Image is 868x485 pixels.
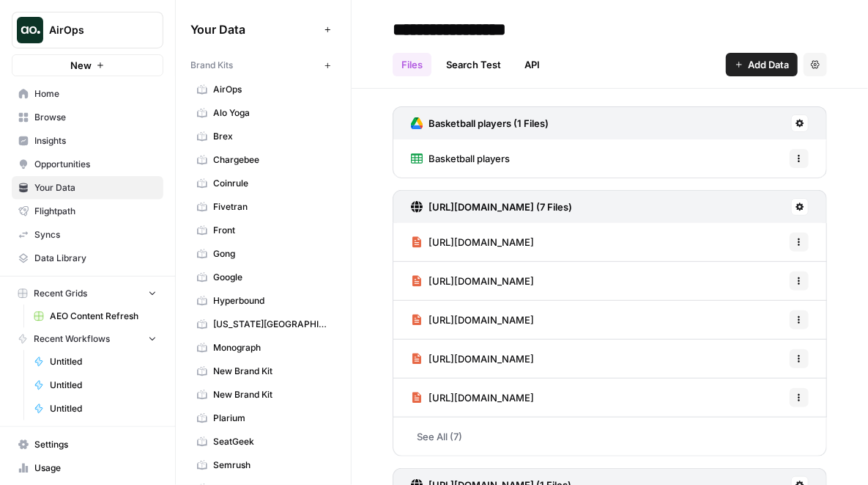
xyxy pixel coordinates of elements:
[213,247,330,260] span: Gong
[12,12,163,48] button: Workspace: AirOps
[34,134,157,147] span: Insights
[34,205,157,218] span: Flightpath
[213,365,330,378] span: New Brand Kit
[50,310,157,323] span: AEO Content Refresh
[393,53,431,76] a: Files
[190,21,319,38] span: Your Data
[213,177,330,190] span: Coinrule
[190,242,336,266] a: Gong
[50,379,157,392] span: Untitled
[516,53,549,76] a: API
[190,172,336,195] a: Coinrule
[34,181,157,194] span: Your Data
[12,129,163,153] a: Insights
[27,350,163,373] a: Untitled
[190,406,336,430] a: Plarium
[726,53,798,76] button: Add Data
[12,200,163,223] a: Flightpath
[12,106,163,129] a: Browse
[12,247,163,270] a: Data Library
[190,148,336,172] a: Chargebee
[12,176,163,200] a: Your Data
[213,294,330,307] span: Hyperbound
[213,318,330,331] span: [US_STATE][GEOGRAPHIC_DATA]
[190,78,336,101] a: AirOps
[190,219,336,242] a: Front
[190,59,233,72] span: Brand Kits
[34,332,110,346] span: Recent Workflows
[429,274,534,288] span: [URL][DOMAIN_NAME]
[190,266,336,289] a: Google
[12,456,163,480] a: Usage
[12,54,163,76] button: New
[437,53,510,76] a: Search Test
[34,287,87,300] span: Recent Grids
[70,58,92,73] span: New
[429,351,534,366] span: [URL][DOMAIN_NAME]
[411,262,534,300] a: [URL][DOMAIN_NAME]
[190,101,336,125] a: Alo Yoga
[429,200,572,214] h3: [URL][DOMAIN_NAME] (7 Files)
[213,153,330,167] span: Chargebee
[213,459,330,472] span: Semrush
[12,82,163,106] a: Home
[34,111,157,124] span: Browse
[12,153,163,176] a: Opportunities
[429,151,510,166] span: Basketball players
[213,412,330,425] span: Plarium
[50,355,157,368] span: Untitled
[213,200,330,214] span: Fivetran
[190,430,336,453] a: SeatGeek
[411,139,510,178] a: Basketball players
[12,223,163,247] a: Syncs
[213,435,330,448] span: SeatGeek
[27,373,163,397] a: Untitled
[12,328,163,350] button: Recent Workflows
[34,228,157,241] span: Syncs
[190,453,336,477] a: Semrush
[49,23,138,37] span: AirOps
[429,235,534,249] span: [URL][DOMAIN_NAME]
[429,116,549,131] h3: Basketball players (1 Files)
[213,106,330,120] span: Alo Yoga
[213,388,330,401] span: New Brand Kit
[190,336,336,360] a: Monograph
[429,313,534,327] span: [URL][DOMAIN_NAME]
[27,397,163,420] a: Untitled
[34,438,157,451] span: Settings
[190,289,336,313] a: Hyperbound
[411,379,534,417] a: [URL][DOMAIN_NAME]
[429,390,534,405] span: [URL][DOMAIN_NAME]
[411,301,534,339] a: [URL][DOMAIN_NAME]
[190,360,336,383] a: New Brand Kit
[17,17,43,43] img: AirOps Logo
[213,83,330,96] span: AirOps
[411,191,572,223] a: [URL][DOMAIN_NAME] (7 Files)
[393,417,827,456] a: See All (7)
[213,341,330,354] span: Monograph
[34,462,157,475] span: Usage
[411,223,534,261] a: [URL][DOMAIN_NAME]
[213,130,330,143] span: Brex
[411,107,549,139] a: Basketball players (1 Files)
[190,195,336,219] a: Fivetran
[213,224,330,237] span: Front
[190,383,336,406] a: New Brand Kit
[50,402,157,415] span: Untitled
[12,282,163,305] button: Recent Grids
[34,252,157,265] span: Data Library
[34,87,157,101] span: Home
[213,271,330,284] span: Google
[12,433,163,456] a: Settings
[34,158,157,171] span: Opportunities
[748,57,789,72] span: Add Data
[190,313,336,336] a: [US_STATE][GEOGRAPHIC_DATA]
[27,305,163,328] a: AEO Content Refresh
[190,125,336,148] a: Brex
[411,340,534,378] a: [URL][DOMAIN_NAME]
